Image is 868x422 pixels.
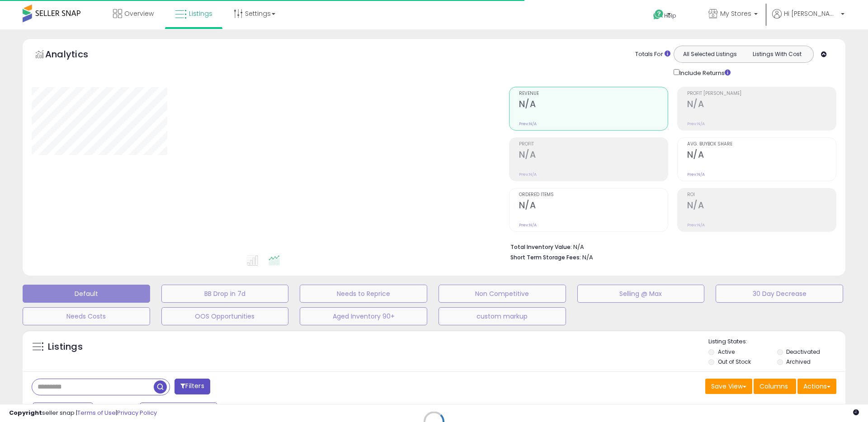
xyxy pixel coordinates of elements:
[45,48,106,63] h5: Analytics
[687,150,836,162] h2: N/A
[519,150,668,162] h2: N/A
[161,285,289,303] button: BB Drop in 7d
[577,285,705,303] button: Selling @ Max
[519,192,668,197] span: Ordered Items
[653,9,664,20] i: Get Help
[667,67,741,78] div: Include Returns
[124,9,154,18] span: Overview
[519,121,537,127] small: Prev: N/A
[439,285,566,303] button: Non Competitive
[664,12,676,19] span: Help
[300,285,427,303] button: Needs to Reprice
[519,222,537,228] small: Prev: N/A
[635,50,670,59] div: Totals For
[519,142,668,147] span: Profit
[519,200,668,212] h2: N/A
[743,48,811,60] button: Listings With Cost
[519,91,668,96] span: Revenue
[519,172,537,177] small: Prev: N/A
[720,9,751,18] span: My Stores
[23,285,150,303] button: Default
[646,2,694,29] a: Help
[784,9,838,18] span: Hi [PERSON_NAME]
[687,200,836,212] h2: N/A
[676,48,744,60] button: All Selected Listings
[189,9,212,18] span: Listings
[582,253,593,262] span: N/A
[519,99,668,111] h2: N/A
[23,307,150,325] button: Needs Costs
[300,307,427,325] button: Aged Inventory 90+
[687,99,836,111] h2: N/A
[687,142,836,147] span: Avg. Buybox Share
[161,307,289,325] button: OOS Opportunities
[510,253,581,261] b: Short Term Storage Fees:
[439,307,566,325] button: custom markup
[687,192,836,197] span: ROI
[9,409,157,417] div: seller snap | |
[687,91,836,96] span: Profit [PERSON_NAME]
[510,241,830,252] li: N/A
[687,121,705,127] small: Prev: N/A
[716,285,843,303] button: 30 Day Decrease
[687,172,705,177] small: Prev: N/A
[9,408,42,417] strong: Copyright
[772,9,844,29] a: Hi [PERSON_NAME]
[687,222,705,228] small: Prev: N/A
[510,243,572,251] b: Total Inventory Value:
